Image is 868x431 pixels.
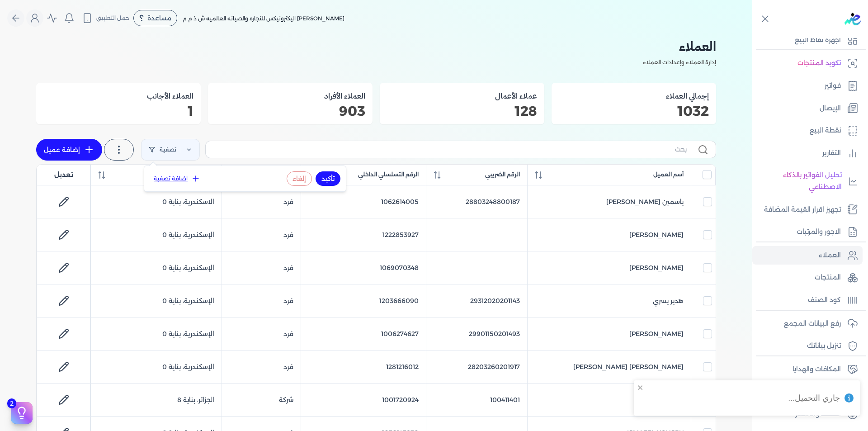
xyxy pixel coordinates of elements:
[36,36,716,57] h2: العملاء
[426,317,528,350] td: 29901150201493
[162,264,214,272] span: الإسكندرية، بناية 0
[177,396,214,404] span: الجزائر، بناية 8
[283,330,293,338] span: فرد
[301,317,426,350] td: 1006274627
[485,171,520,179] span: الرقم الضريبي
[301,218,426,251] td: 1222853927
[528,350,691,384] td: [PERSON_NAME] [PERSON_NAME]
[528,218,691,251] td: [PERSON_NAME]
[141,139,200,161] a: تصفية
[844,13,861,25] img: logo
[426,350,528,384] td: 28203260201917
[819,250,841,261] p: العملاء
[793,364,841,375] p: المكافات والهدايا
[301,350,426,384] td: 1281216012
[653,171,684,179] span: أسم العميل
[387,90,537,102] h3: عملاء الأعمال
[162,198,214,206] span: الاسكندرية، بناية 0
[43,90,193,102] h3: العملاء الأجانب
[807,340,841,352] p: تنزيل بياناتك
[752,291,863,310] a: كود الصنف
[147,15,171,21] span: مساعدة
[808,294,841,306] p: كود الصنف
[133,10,177,26] div: مساعدة
[283,198,293,206] span: فرد
[283,231,293,239] span: فرد
[788,392,840,404] div: جاري التحميل...
[301,185,426,218] td: 1062614005
[752,121,863,140] a: نقطة البيع
[213,145,687,154] input: بحث
[80,10,132,26] button: حمل التطبيق
[752,166,863,196] a: تحليل الفواتير بالذكاء الاصطناعي
[162,330,214,338] span: الإسكندرية، بناية 0
[150,173,204,184] button: اضافة تصفية
[36,57,716,68] p: إدارة العملاء وإعدادات العملاء
[183,15,344,22] span: [PERSON_NAME] اليكترونيكس للتجاره والصيانه العالميه ش ذ م م
[752,76,863,95] a: فواتير
[387,105,537,117] p: 128
[757,170,842,193] p: تحليل الفواتير بالذكاء الاصطناعي
[528,251,691,284] td: [PERSON_NAME]
[752,99,863,118] a: الإيصال
[301,251,426,284] td: 1069070348
[162,363,214,371] span: الإسكندرية، بناية 0
[764,204,841,216] p: تجهيز اقرار القيمة المضافة
[426,284,528,317] td: 29312020201143
[528,185,691,218] td: ياسمين [PERSON_NAME]
[815,272,841,284] p: المنتجات
[752,31,863,50] a: اجهزة نقاط البيع
[316,171,340,186] button: تأكيد
[287,171,312,186] button: إلغاء
[283,363,293,371] span: فرد
[528,284,691,317] td: هدير يسري
[820,103,841,114] p: الإيصال
[36,139,102,161] a: إضافة عميل
[797,57,841,69] p: تكويد المنتجات
[426,384,528,417] td: 100411401
[752,144,863,163] a: التقارير
[162,297,214,305] span: الإسكندرية، بناية 0
[358,171,419,179] span: الرقم التسلسلي الداخلي
[559,105,709,117] p: 1032
[752,360,863,379] a: المكافات والهدايا
[43,105,193,117] p: 1
[426,185,528,218] td: 28803248800187
[752,223,863,242] a: الاجور والمرتبات
[752,336,863,355] a: تنزيل بياناتك
[162,231,214,239] span: الإسكندرية، بناية 0
[301,284,426,317] td: 1203666090
[283,264,293,272] span: فرد
[752,314,863,333] a: رفع البيانات المجمع
[784,318,841,330] p: رفع البيانات المجمع
[11,402,33,424] button: 2
[810,125,841,137] p: نقطة البيع
[54,170,73,180] span: تعديل
[528,384,691,417] td: شركة رايا للتوزيع
[752,268,863,287] a: المنتجات
[797,226,841,238] p: الاجور والمرتبات
[752,54,863,73] a: تكويد المنتجات
[7,398,16,408] span: 2
[279,396,293,404] span: شركة
[96,14,129,22] span: حمل التطبيق
[637,384,644,391] button: close
[559,90,709,102] h3: إجمالي العملاء
[752,246,863,265] a: العملاء
[528,317,691,350] td: [PERSON_NAME]
[825,80,841,92] p: فواتير
[752,200,863,219] a: تجهيز اقرار القيمة المضافة
[301,384,426,417] td: 1001720924
[795,34,841,46] p: اجهزة نقاط البيع
[822,147,841,159] p: التقارير
[215,90,365,102] h3: العملاء الأفراد
[215,105,365,117] p: 903
[283,297,293,305] span: فرد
